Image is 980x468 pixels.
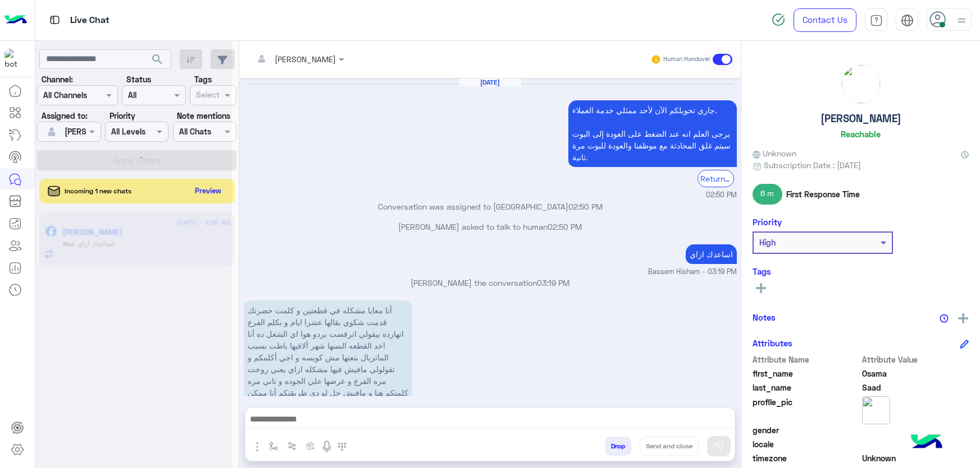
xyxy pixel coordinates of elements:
p: 11/8/2025, 3:23 PM [244,300,412,461]
img: notes [940,314,949,323]
img: select flow [269,442,278,451]
span: Bassem Hisham - 03:19 PM [648,267,737,277]
img: Logo [4,8,27,32]
span: null [862,424,969,436]
span: null [862,438,969,450]
p: [PERSON_NAME] the conversation [244,277,737,289]
span: first_name [753,368,860,379]
img: tab [870,14,883,27]
span: Osama [862,368,969,379]
img: send voice note [320,440,334,453]
span: Unknown [862,452,969,464]
img: add [958,313,968,323]
span: timezone [753,452,860,464]
span: Saad [862,382,969,393]
img: picture [862,396,890,424]
span: Subscription Date : [DATE] [764,159,861,171]
span: 6 m [753,184,782,204]
button: Drop [605,437,631,456]
span: Attribute Name [753,354,860,365]
img: profile [955,13,969,27]
h6: Attributes [753,338,792,348]
div: Select [194,89,220,103]
button: Trigger scenario [283,437,302,455]
img: tab [48,13,62,27]
button: select flow [265,437,283,455]
a: tab [865,8,887,32]
img: hulul-logo.png [907,423,946,462]
h6: [DATE] [459,78,521,86]
h6: Notes [753,312,776,322]
p: Conversation was assigned to [GEOGRAPHIC_DATA] [244,201,737,212]
img: Trigger scenario [288,442,297,451]
img: send message [713,441,724,452]
p: 11/8/2025, 3:19 PM [686,244,737,264]
span: 02:50 PM [568,202,603,211]
button: Send and close [640,437,699,456]
img: tab [901,14,914,27]
img: make a call [338,442,347,451]
div: loading... [124,147,143,167]
span: Unknown [753,147,796,159]
img: spinner [772,13,785,26]
span: 02:50 PM [548,222,582,231]
span: profile_pic [753,396,860,422]
span: gender [753,424,860,436]
img: create order [306,442,315,451]
h6: Priority [753,217,782,227]
small: Human Handover [663,55,710,64]
h6: Tags [753,266,969,276]
p: [PERSON_NAME] asked to talk to human [244,221,737,233]
img: picture [842,65,880,103]
img: 713415422032625 [4,49,25,69]
a: Contact Us [794,8,856,32]
p: 11/8/2025, 2:50 PM [568,100,737,167]
span: First Response Time [786,188,860,200]
span: last_name [753,382,860,393]
span: 02:50 PM [706,190,737,201]
button: create order [302,437,320,455]
h6: Reachable [841,129,881,139]
span: 03:19 PM [537,278,569,288]
span: locale [753,438,860,450]
h5: [PERSON_NAME] [821,112,901,125]
div: Return to Bot [698,170,734,187]
span: Attribute Value [862,354,969,365]
p: Live Chat [70,13,110,28]
img: send attachment [250,440,264,453]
